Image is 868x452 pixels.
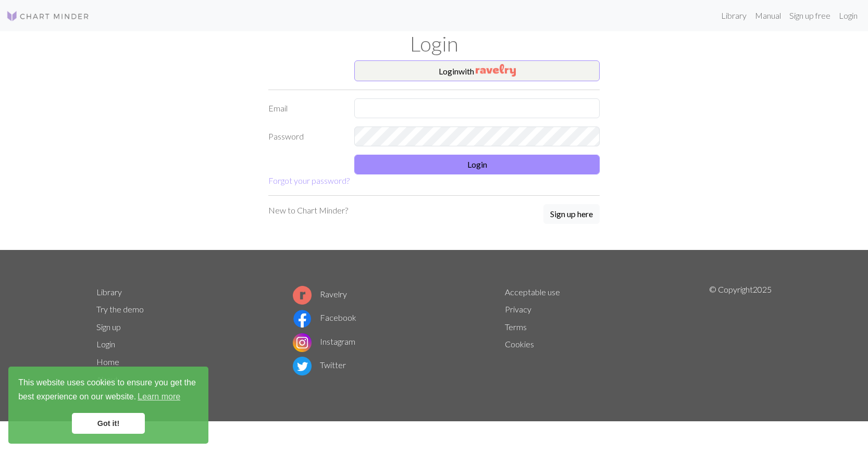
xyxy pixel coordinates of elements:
[505,339,534,349] a: Cookies
[709,283,772,388] p: © Copyright 2025
[751,5,785,26] a: Manual
[293,309,312,328] img: Facebook logo
[543,204,600,225] a: Sign up here
[785,5,835,26] a: Sign up free
[268,204,348,217] p: New to Chart Minder?
[293,289,347,299] a: Ravelry
[18,376,199,405] span: This website uses cookies to ensure you get the best experience on our website.
[543,204,600,224] button: Sign up here
[717,5,751,26] a: Library
[293,336,355,346] a: Instagram
[90,31,778,56] h1: Login
[293,286,312,305] img: Ravelry logo
[293,357,312,375] img: Twitter logo
[505,287,560,297] a: Acceptable use
[293,312,356,322] a: Facebook
[136,389,182,405] a: learn more about cookies
[8,367,208,444] div: cookieconsent
[262,98,348,118] label: Email
[96,287,122,297] a: Library
[505,304,531,314] a: Privacy
[72,413,145,434] a: dismiss cookie message
[835,5,862,26] a: Login
[262,127,348,146] label: Password
[96,339,115,349] a: Login
[96,322,121,332] a: Sign up
[96,304,144,314] a: Try the demo
[96,357,119,367] a: Home
[354,155,600,174] button: Login
[293,333,312,352] img: Instagram logo
[6,10,90,22] img: Logo
[268,175,350,185] a: Forgot your password?
[354,60,600,81] button: Loginwith
[293,360,346,370] a: Twitter
[476,64,516,77] img: Ravelry
[505,322,527,332] a: Terms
